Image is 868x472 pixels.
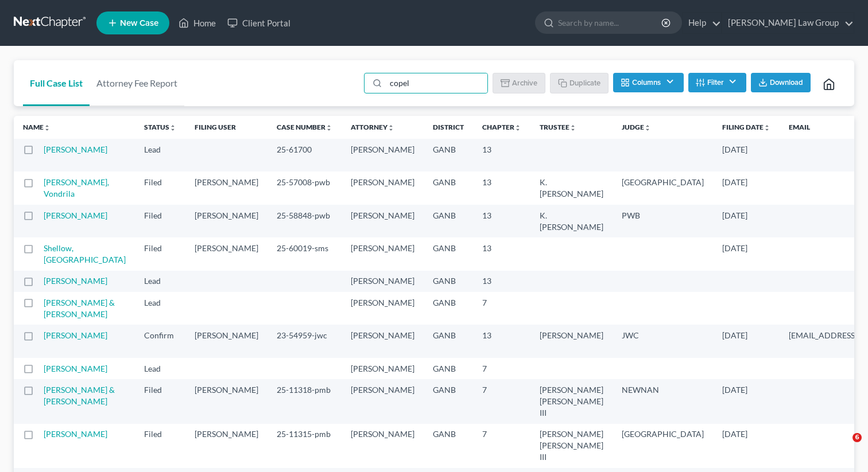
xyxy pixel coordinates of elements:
[613,424,713,468] td: [GEOGRAPHIC_DATA]
[268,171,342,204] td: 25-57008-pwb
[135,358,185,379] td: Lead
[473,205,530,237] td: 13
[751,73,811,92] button: Download
[424,116,473,139] th: District
[169,124,176,131] i: unfold_more
[473,325,530,357] td: 13
[185,325,268,357] td: [PERSON_NAME]
[268,325,342,357] td: 23-54959-jwc
[351,123,394,131] a: Attorneyunfold_more
[90,60,184,106] a: Attorney Fee Report
[268,139,342,171] td: 25-61700
[268,379,342,423] td: 25-11318-pmb
[688,73,746,92] button: Filter
[135,171,185,204] td: Filed
[713,237,780,270] td: [DATE]
[424,205,473,237] td: GANB
[613,73,683,92] button: Columns
[44,243,126,264] a: Shellow, [GEOGRAPHIC_DATA]
[185,205,268,237] td: [PERSON_NAME]
[770,78,803,87] span: Download
[644,124,651,131] i: unfold_more
[424,325,473,357] td: GANB
[135,139,185,171] td: Lead
[135,292,185,325] td: Lead
[713,205,780,237] td: [DATE]
[268,424,342,468] td: 25-11315-pmb
[530,325,613,357] td: [PERSON_NAME]
[530,171,613,204] td: K. [PERSON_NAME]
[540,123,576,131] a: Trusteeunfold_more
[613,171,713,204] td: [GEOGRAPHIC_DATA]
[530,379,613,423] td: [PERSON_NAME] [PERSON_NAME] III
[325,124,332,131] i: unfold_more
[342,237,424,270] td: [PERSON_NAME]
[473,379,530,423] td: 7
[613,325,713,357] td: JWC
[144,123,176,131] a: Statusunfold_more
[713,171,780,204] td: [DATE]
[424,424,473,468] td: GANB
[185,379,268,423] td: [PERSON_NAME]
[473,171,530,204] td: 13
[482,123,521,131] a: Chapterunfold_more
[764,124,770,131] i: unfold_more
[44,364,107,373] a: [PERSON_NAME]
[135,271,185,292] td: Lead
[268,237,342,270] td: 25-60019-sms
[473,139,530,171] td: 13
[852,433,862,442] span: 6
[268,205,342,237] td: 25-58848-pwb
[424,139,473,171] td: GANB
[473,358,530,379] td: 7
[44,276,107,286] a: [PERSON_NAME]
[713,325,780,357] td: [DATE]
[342,325,424,357] td: [PERSON_NAME]
[185,171,268,204] td: [PERSON_NAME]
[569,124,576,131] i: unfold_more
[424,237,473,270] td: GANB
[558,12,663,33] input: Search by name...
[23,60,90,106] a: Full Case List
[342,292,424,325] td: [PERSON_NAME]
[713,139,780,171] td: [DATE]
[135,424,185,468] td: Filed
[473,271,530,292] td: 13
[173,13,222,33] a: Home
[185,424,268,468] td: [PERSON_NAME]
[342,358,424,379] td: [PERSON_NAME]
[342,271,424,292] td: [PERSON_NAME]
[44,145,107,154] a: [PERSON_NAME]
[23,123,51,131] a: Nameunfold_more
[424,292,473,325] td: GANB
[530,424,613,468] td: [PERSON_NAME] [PERSON_NAME] III
[135,379,185,423] td: Filed
[424,271,473,292] td: GANB
[44,298,115,319] a: [PERSON_NAME] & [PERSON_NAME]
[222,13,296,33] a: Client Portal
[713,379,780,423] td: [DATE]
[424,379,473,423] td: GANB
[473,424,530,468] td: 7
[424,171,473,204] td: GANB
[530,205,613,237] td: K. [PERSON_NAME]
[342,139,424,171] td: [PERSON_NAME]
[424,358,473,379] td: GANB
[44,385,115,406] a: [PERSON_NAME] & [PERSON_NAME]
[722,123,770,131] a: Filing Dateunfold_more
[473,292,530,325] td: 7
[514,124,521,131] i: unfold_more
[120,19,158,28] span: New Case
[185,116,268,139] th: Filing User
[342,379,424,423] td: [PERSON_NAME]
[44,210,107,220] a: [PERSON_NAME]
[44,124,51,131] i: unfold_more
[44,429,107,439] a: [PERSON_NAME]
[185,237,268,270] td: [PERSON_NAME]
[683,13,721,33] a: Help
[135,237,185,270] td: Filed
[387,124,394,131] i: unfold_more
[613,379,713,423] td: NEWNAN
[613,205,713,237] td: PWB
[722,13,854,33] a: [PERSON_NAME] Law Group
